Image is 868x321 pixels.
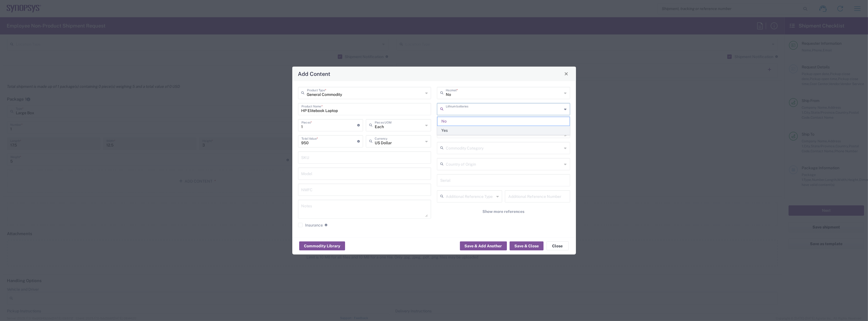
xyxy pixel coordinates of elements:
[298,223,323,227] label: Insurance
[437,117,570,126] span: No
[299,242,345,250] button: Commodity Library
[547,242,569,250] button: Close
[562,70,570,78] button: Close
[510,242,544,250] button: Save & Close
[437,126,570,135] span: Yes
[298,70,330,78] h4: Add Content
[460,242,507,250] button: Save & Add Another
[482,209,524,214] span: Show more references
